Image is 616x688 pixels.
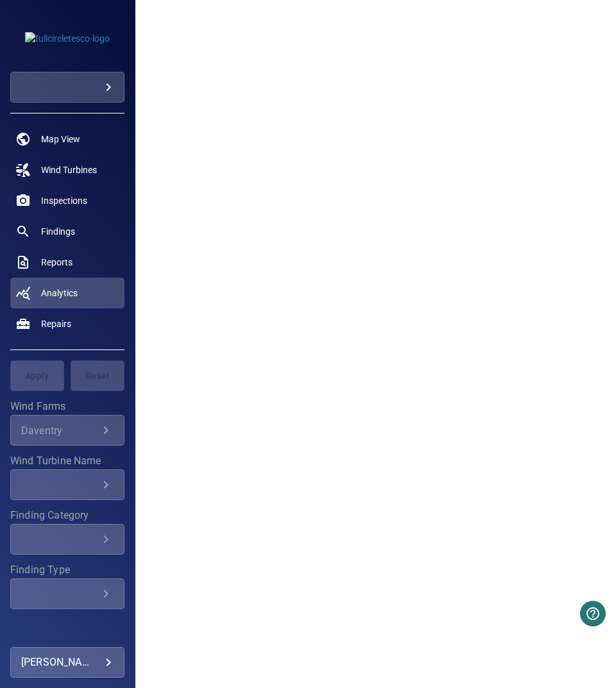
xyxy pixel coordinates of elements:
[10,415,124,446] div: Wind Farms
[10,216,124,247] a: findings noActive
[10,278,124,308] a: analytics active
[10,578,124,609] div: Finding Type
[42,635,107,666] span: Show Advanced Filters
[41,133,80,146] span: Map View
[10,247,124,278] a: reports noActive
[10,155,124,185] a: windturbines noActive
[10,565,124,575] label: Finding Type
[25,32,110,45] img: fullcircletesco-logo
[10,456,124,466] label: Wind Turbine Name
[41,256,73,269] span: Reports
[10,308,124,339] a: repairs noActive
[41,194,87,207] span: Inspections
[10,72,124,103] div: fullcircletesco
[41,225,75,238] span: Findings
[21,652,114,673] div: [PERSON_NAME]
[10,524,124,555] div: Finding Category
[34,630,114,671] button: Show Advanced Filters
[10,401,124,412] label: Wind Farms
[10,185,124,216] a: inspections noActive
[41,164,97,176] span: Wind Turbines
[10,469,124,500] div: Wind Turbine Name
[10,124,124,155] a: map noActive
[10,510,124,521] label: Finding Category
[41,317,71,330] span: Repairs
[21,424,98,437] div: Daventry
[41,287,78,299] span: Analytics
